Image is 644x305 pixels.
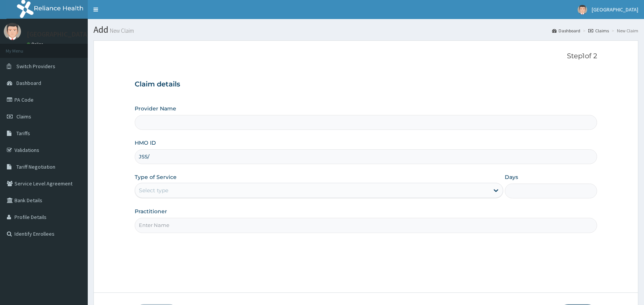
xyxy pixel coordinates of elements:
h3: Claim details [135,80,597,89]
h1: Add [93,25,638,35]
span: Dashboard [16,80,41,86]
div: Select type [139,187,168,194]
span: Tariffs [16,130,30,137]
label: HMO ID [135,139,156,147]
input: Enter Name [135,218,597,233]
a: Dashboard [552,27,580,34]
p: Step 1 of 2 [135,52,597,61]
label: Days [505,173,518,181]
img: User Image [4,23,21,40]
p: [GEOGRAPHIC_DATA] [27,31,90,38]
img: User Image [578,5,587,14]
small: New Claim [108,28,134,34]
label: Provider Name [135,105,176,112]
a: Claims [588,27,609,34]
span: Tariff Negotiation [16,163,55,170]
span: Switch Providers [16,63,55,70]
span: Claims [16,113,31,120]
input: Enter HMO ID [135,149,597,164]
a: Online [27,42,45,47]
label: Practitioner [135,208,167,215]
li: New Claim [610,27,638,34]
span: [GEOGRAPHIC_DATA] [592,6,638,13]
label: Type of Service [135,173,177,181]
